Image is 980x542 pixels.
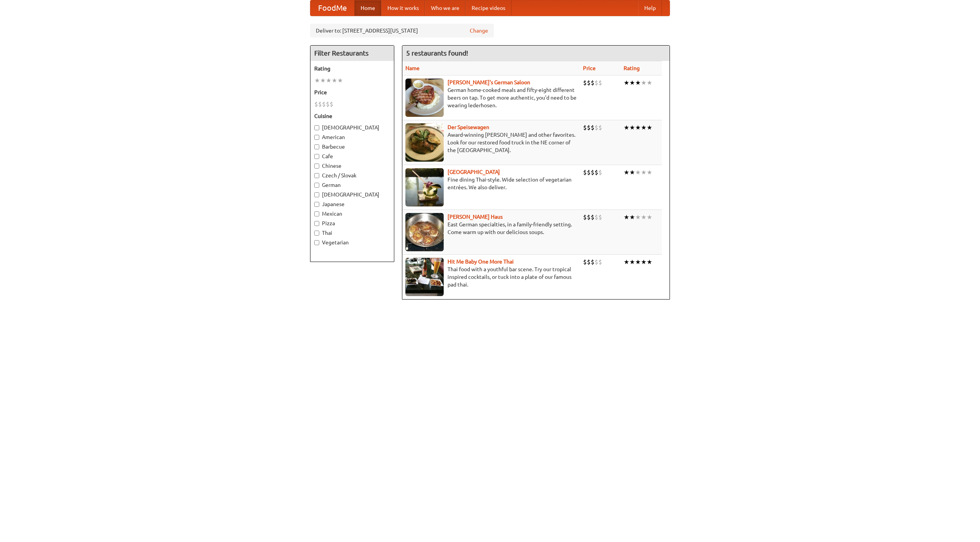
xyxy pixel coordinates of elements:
li: $ [587,258,591,266]
h5: Price [314,88,390,96]
li: $ [598,123,602,132]
li: $ [598,258,602,266]
li: ★ [629,258,635,266]
li: $ [583,258,587,266]
h5: Cuisine [314,112,390,120]
a: [PERSON_NAME]'s German Saloon [448,79,530,85]
li: $ [598,168,602,177]
input: Vegetarian [314,240,319,245]
li: ★ [641,213,647,221]
li: $ [583,168,587,177]
label: Czech / Slovak [314,172,390,179]
li: $ [587,213,591,221]
li: $ [591,123,595,132]
li: $ [318,100,322,108]
input: Cafe [314,154,319,159]
li: ★ [635,123,641,132]
label: Mexican [314,210,390,218]
li: ★ [326,76,332,85]
input: German [314,183,319,188]
img: satay.jpg [405,168,444,206]
li: ★ [624,213,629,221]
li: $ [598,79,602,87]
a: How it works [381,0,425,16]
input: Japanese [314,202,319,207]
input: American [314,135,319,140]
li: $ [591,168,595,177]
p: Fine dining Thai-style. Wide selection of vegetarian entrées. We also deliver. [405,176,577,191]
a: FoodMe [310,0,354,16]
input: Mexican [314,211,319,216]
label: Chinese [314,162,390,170]
li: $ [598,213,602,221]
li: $ [595,168,598,177]
a: [PERSON_NAME] Haus [448,214,503,220]
h4: Filter Restaurants [310,46,394,61]
p: German home-cooked meals and fifty-eight different beers on tap. To get more authentic, you'd nee... [405,86,577,109]
li: ★ [641,79,647,87]
li: $ [322,100,326,108]
li: $ [587,79,591,87]
input: Chinese [314,164,319,169]
li: $ [591,213,595,221]
li: $ [583,123,587,132]
li: ★ [624,168,629,177]
a: Name [405,65,420,71]
input: Thai [314,231,319,236]
li: $ [595,258,598,266]
li: $ [595,123,598,132]
input: Czech / Slovak [314,173,319,178]
a: Price [583,65,596,71]
li: ★ [647,79,652,87]
li: ★ [641,123,647,132]
p: Thai food with a youthful bar scene. Try our tropical inspired cocktails, or tuck into a plate of... [405,265,577,288]
li: ★ [647,123,652,132]
li: ★ [629,213,635,221]
li: ★ [647,213,652,221]
label: Japanese [314,200,390,208]
li: ★ [314,76,320,85]
li: $ [591,79,595,87]
li: ★ [624,123,629,132]
li: ★ [624,79,629,87]
li: $ [595,213,598,221]
a: Der Speisewagen [448,124,489,130]
li: $ [595,79,598,87]
input: [DEMOGRAPHIC_DATA] [314,192,319,197]
li: ★ [647,258,652,266]
li: ★ [635,168,641,177]
li: $ [583,79,587,87]
input: Pizza [314,221,319,226]
div: Deliver to: [STREET_ADDRESS][US_STATE] [310,24,494,38]
a: Change [470,27,488,34]
li: $ [591,258,595,266]
p: East German specialties, in a family-friendly setting. Come warm up with our delicious soups. [405,221,577,236]
a: Rating [624,65,640,71]
a: Hit Me Baby One More Thai [448,259,514,265]
li: ★ [320,76,326,85]
li: ★ [635,213,641,221]
a: Help [638,0,662,16]
li: $ [330,100,333,108]
label: Pizza [314,219,390,227]
label: Barbecue [314,143,390,151]
li: ★ [629,168,635,177]
a: Recipe videos [465,0,511,16]
img: babythai.jpg [405,258,444,296]
input: [DEMOGRAPHIC_DATA] [314,125,319,130]
a: [GEOGRAPHIC_DATA] [448,169,500,175]
h5: Rating [314,65,390,72]
label: [DEMOGRAPHIC_DATA] [314,191,390,198]
li: ★ [337,76,343,85]
label: Thai [314,229,390,237]
li: ★ [332,76,337,85]
li: $ [587,123,591,132]
li: ★ [629,123,635,132]
input: Barbecue [314,144,319,149]
img: kohlhaus.jpg [405,213,444,251]
li: $ [587,168,591,177]
li: ★ [647,168,652,177]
